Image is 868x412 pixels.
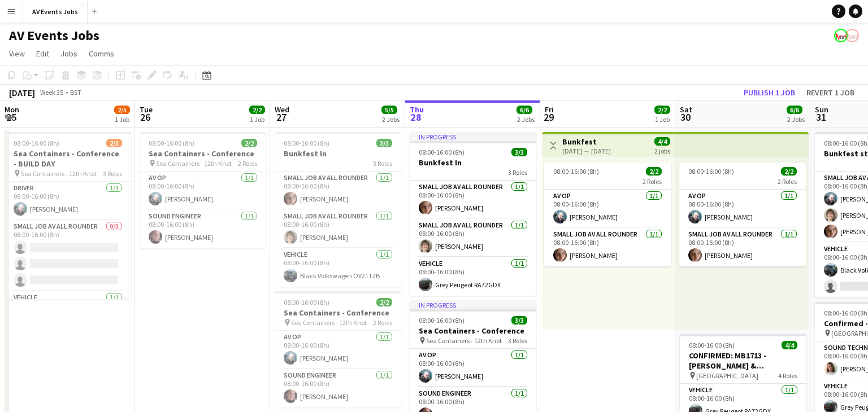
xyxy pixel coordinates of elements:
[802,85,859,100] button: Revert 1 job
[89,49,114,59] span: Comms
[275,331,401,369] app-card-role: AV Op1/108:00-16:00 (8h)[PERSON_NAME]
[138,111,153,124] span: 26
[275,369,401,407] app-card-role: Sound Engineer1/108:00-16:00 (8h)[PERSON_NAME]
[275,132,401,287] app-job-card: 08:00-16:00 (8h)3/3Bunkfest In3 RolesSmall Job AV All Rounder1/108:00-16:00 (8h)[PERSON_NAME]Smal...
[778,177,797,186] span: 2 Roles
[517,115,535,124] div: 2 Jobs
[115,115,129,124] div: 1 Job
[376,298,392,306] span: 2/2
[419,316,465,325] span: 08:00-16:00 (8h)
[545,104,554,115] span: Fri
[543,111,554,124] span: 29
[249,106,265,114] span: 2/2
[9,49,25,59] span: View
[654,137,670,146] span: 4/4
[70,88,81,97] div: BST
[5,182,131,220] app-card-role: Driver1/108:00-16:00 (8h)[PERSON_NAME]
[679,163,806,266] div: 08:00-16:00 (8h)2/22 RolesAV Op1/108:00-16:00 (8h)[PERSON_NAME]Small Job AV All Rounder1/108:00-1...
[654,106,670,114] span: 2/2
[284,298,329,306] span: 08:00-16:00 (8h)
[739,85,800,100] button: Publish 1 job
[410,132,536,141] div: In progress
[646,167,662,176] span: 2/2
[511,316,527,325] span: 3/3
[410,132,536,296] app-job-card: In progress08:00-16:00 (8h)3/3Bunkfest In3 RolesSmall Job AV All Rounder1/108:00-16:00 (8h)[PERSO...
[408,111,424,124] span: 28
[782,341,797,349] span: 4/4
[508,336,527,345] span: 3 Roles
[410,219,536,257] app-card-role: Small Job AV All Rounder1/108:00-16:00 (8h)[PERSON_NAME]
[410,349,536,387] app-card-role: AV Op1/108:00-16:00 (8h)[PERSON_NAME]
[5,220,131,291] app-card-role: Small Job AV All Rounder0/308:00-16:00 (8h)
[149,139,194,147] span: 08:00-16:00 (8h)
[376,139,392,147] span: 3/3
[56,46,82,61] a: Jobs
[275,172,401,210] app-card-role: Small Job AV All Rounder1/108:00-16:00 (8h)[PERSON_NAME]
[678,111,692,124] span: 30
[562,137,611,147] h3: Bunkfest
[5,291,131,330] app-card-role: Vehicle1/1
[275,210,401,248] app-card-role: Small Job AV All Rounder1/108:00-16:00 (8h)[PERSON_NAME]
[9,27,99,44] h1: AV Events Jobs
[156,159,232,168] span: Sea Containers - 12th Knot
[373,159,392,168] span: 3 Roles
[508,168,527,177] span: 3 Roles
[419,148,465,156] span: 08:00-16:00 (8h)
[787,115,805,124] div: 2 Jobs
[813,111,828,124] span: 31
[291,318,367,327] span: Sea Containers - 12th Knot
[778,371,797,380] span: 4 Roles
[655,115,670,124] div: 1 Job
[273,111,289,124] span: 27
[787,106,802,114] span: 6/6
[140,148,266,159] h3: Sea Containers - Conference
[5,148,131,169] h3: Sea Containers - Conference - BUILD DAY
[680,104,692,115] span: Sat
[679,190,806,228] app-card-role: AV Op1/108:00-16:00 (8h)[PERSON_NAME]
[680,350,806,371] h3: CONFIRMED: MB1713 - [PERSON_NAME] & [PERSON_NAME] - wedding
[373,318,392,327] span: 2 Roles
[284,139,329,147] span: 08:00-16:00 (8h)
[410,257,536,296] app-card-role: Vehicle1/108:00-16:00 (8h)Grey Peugeot RA72GDX
[688,167,734,176] span: 08:00-16:00 (8h)
[275,104,289,115] span: Wed
[140,172,266,210] app-card-role: AV Op1/108:00-16:00 (8h)[PERSON_NAME]
[382,115,400,124] div: 2 Jobs
[250,115,264,124] div: 1 Job
[544,163,671,266] app-job-card: 08:00-16:00 (8h)2/22 RolesAV Op1/108:00-16:00 (8h)[PERSON_NAME]Small Job AV All Rounder1/108:00-1...
[114,106,130,114] span: 2/5
[36,49,49,59] span: Edit
[3,111,19,124] span: 25
[14,139,59,147] span: 08:00-16:00 (8h)
[5,132,131,299] app-job-card: 08:00-16:00 (8h)2/5Sea Containers - Conference - BUILD DAY Sea Containers - 12th Knot3 RolesDrive...
[544,190,671,228] app-card-role: AV Op1/108:00-16:00 (8h)[PERSON_NAME]
[60,49,77,59] span: Jobs
[241,139,257,147] span: 2/2
[9,87,35,98] div: [DATE]
[238,159,257,168] span: 2 Roles
[275,291,401,407] div: 08:00-16:00 (8h)2/2Sea Containers - Conference Sea Containers - 12th Knot2 RolesAV Op1/108:00-16:...
[517,106,532,114] span: 6/6
[696,371,758,380] span: [GEOGRAPHIC_DATA]
[410,157,536,168] h3: Bunkfest In
[5,46,29,61] a: View
[834,29,848,42] app-user-avatar: Liam O'Brien
[32,46,54,61] a: Edit
[275,308,401,318] h3: Sea Containers - Conference
[845,29,859,42] app-user-avatar: Liam O'Brien
[140,132,266,248] app-job-card: 08:00-16:00 (8h)2/2Sea Containers - Conference Sea Containers - 12th Knot2 RolesAV Op1/108:00-16:...
[815,104,828,115] span: Sun
[654,146,670,155] div: 2 jobs
[21,169,97,178] span: Sea Containers - 12th Knot
[689,341,735,349] span: 08:00-16:00 (8h)
[106,139,122,147] span: 2/5
[544,228,671,266] app-card-role: Small Job AV All Rounder1/108:00-16:00 (8h)[PERSON_NAME]
[679,228,806,266] app-card-role: Small Job AV All Rounder1/108:00-16:00 (8h)[PERSON_NAME]
[140,210,266,248] app-card-role: Sound Engineer1/108:00-16:00 (8h)[PERSON_NAME]
[410,181,536,219] app-card-role: Small Job AV All Rounder1/108:00-16:00 (8h)[PERSON_NAME]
